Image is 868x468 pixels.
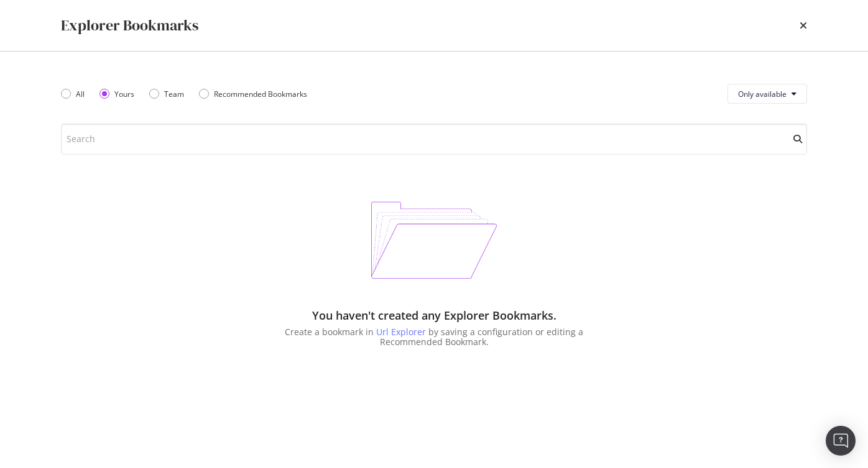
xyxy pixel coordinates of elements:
div: Open Intercom Messenger [826,426,856,456]
div: Yours [99,89,134,99]
div: Explorer Bookmarks [61,15,198,36]
a: Url Explorer [376,326,428,338]
div: You haven't created any Explorer Bookmarks. [312,308,556,322]
div: times [800,15,807,36]
div: Recommended Bookmarks [199,89,307,99]
div: Yours [114,89,134,99]
div: Recommended Bookmarks [214,89,307,99]
div: Create a bookmark in by saving a configuration or editing a Recommended Bookmark. [275,327,593,347]
input: Search [61,124,807,155]
div: Team [164,89,184,99]
span: Only available [738,89,787,99]
div: All [61,89,85,99]
div: All [76,89,85,99]
div: Team [149,89,184,99]
img: BLvG-C8o.png [371,202,497,279]
button: Only available [727,84,807,104]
